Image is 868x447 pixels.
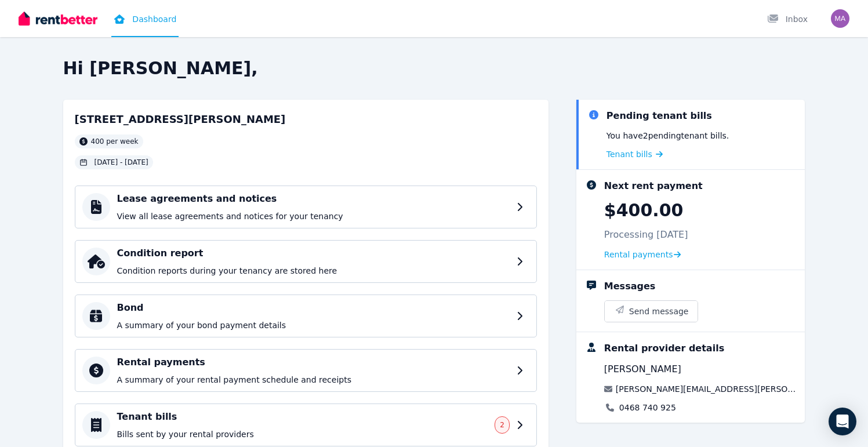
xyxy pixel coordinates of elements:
h4: Tenant bills [117,410,488,424]
img: RentBetter [19,10,97,27]
p: A summary of your rental payment schedule and receipts [117,374,510,386]
span: [PERSON_NAME] [604,362,681,376]
div: Pending tenant bills [606,109,712,123]
p: Condition reports during your tenancy are stored here [117,265,510,277]
span: 400 per week [91,137,139,146]
a: [PERSON_NAME][EMAIL_ADDRESS][PERSON_NAME][DOMAIN_NAME] [616,383,796,395]
h4: Bond [117,301,510,315]
span: Rental payments [604,249,673,260]
a: 0468 740 925 [619,402,676,413]
span: Send message [629,306,689,317]
div: Next rent payment [604,179,703,193]
a: Rental payments [604,249,681,260]
span: [DATE] - [DATE] [95,158,148,167]
div: Inbox [767,13,808,25]
p: $400.00 [604,200,684,221]
p: View all lease agreements and notices for your tenancy [117,210,510,222]
h2: Hi [PERSON_NAME], [63,58,805,79]
h2: [STREET_ADDRESS][PERSON_NAME] [75,111,286,128]
button: Send message [605,301,698,322]
a: Tenant bills [606,148,663,160]
div: Open Intercom Messenger [829,408,856,435]
img: Chern Chuin Mar [831,9,849,28]
p: Processing [DATE] [604,228,688,242]
h4: Rental payments [117,355,510,369]
p: You have 2 pending tenant bills . [606,130,729,141]
p: Bills sent by your rental providers [117,428,488,440]
h4: Condition report [117,246,510,260]
div: Messages [604,279,655,293]
h4: Lease agreements and notices [117,192,510,206]
span: 2 [500,420,504,430]
div: Rental provider details [604,341,724,355]
p: A summary of your bond payment details [117,319,510,331]
span: Tenant bills [606,148,652,160]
